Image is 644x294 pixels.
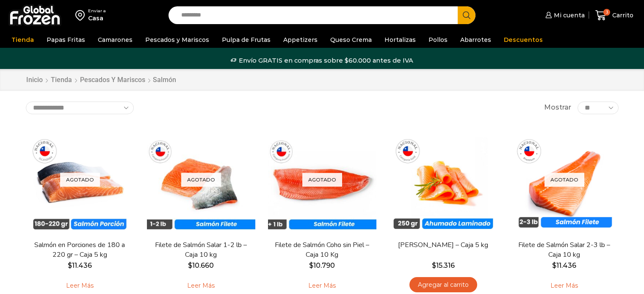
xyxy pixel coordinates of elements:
[68,261,92,269] bdi: 11.436
[273,240,370,260] a: Filete de Salmón Coho sin Piel – Caja 10 Kg
[26,75,43,85] a: Inicio
[88,8,106,14] div: Enviar a
[88,14,106,22] div: Casa
[279,32,322,48] a: Appetizers
[218,32,275,48] a: Pulpa de Frutas
[152,240,249,260] a: Filete de Salmón Salar 1-2 lb – Caja 10 kg
[26,102,134,114] select: Pedido de la tienda
[380,32,420,48] a: Hortalizas
[188,261,214,269] bdi: 10.660
[552,261,556,269] span: $
[610,11,633,19] span: Carrito
[42,32,89,48] a: Papas Fritas
[515,240,613,260] a: Filete de Salmón Salar 2-3 lb – Caja 10 kg
[309,261,335,269] bdi: 10.790
[7,32,38,48] a: Tienda
[31,240,128,260] a: Salmón en Porciones de 180 a 220 gr – Caja 5 kg
[458,6,475,24] button: Search button
[543,7,585,24] a: Mi cuenta
[75,8,88,22] img: address-field-icon.svg
[456,32,495,48] a: Abarrotes
[50,75,72,85] a: Tienda
[432,261,436,269] span: $
[302,173,342,187] p: Agotado
[68,261,72,269] span: $
[326,32,376,48] a: Queso Crema
[26,75,176,85] nav: Breadcrumb
[188,261,192,269] span: $
[94,32,137,48] a: Camarones
[432,261,455,269] bdi: 15.316
[153,76,176,84] h1: Salmón
[500,32,547,48] a: Descuentos
[394,240,492,250] a: [PERSON_NAME] – Caja 5 kg
[309,261,313,269] span: $
[552,261,576,269] bdi: 11.436
[552,11,585,19] span: Mi cuenta
[409,277,477,293] a: Agregar al carrito: “Salmón Ahumado Laminado - Caja 5 kg”
[593,5,636,25] a: 3 Carrito
[60,173,100,187] p: Agotado
[80,75,146,85] a: Pescados y Mariscos
[424,32,452,48] a: Pollos
[544,103,571,113] span: Mostrar
[141,32,213,48] a: Pescados y Mariscos
[181,173,221,187] p: Agotado
[544,173,584,187] p: Agotado
[603,9,610,16] span: 3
